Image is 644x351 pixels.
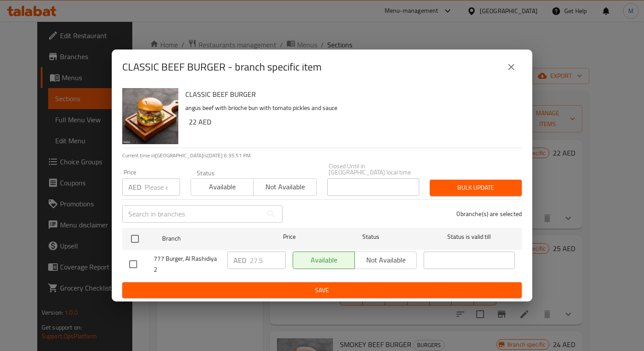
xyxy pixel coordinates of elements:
[122,205,262,223] input: Search in branches
[122,282,522,298] button: Save
[437,182,515,193] span: Bulk update
[257,181,313,193] span: Not available
[122,60,322,74] h2: CLASSIC BEEF BURGER - branch specific item
[234,255,246,266] p: AED
[189,116,515,128] h6: 22 AED
[456,209,522,218] p: 0 branche(s) are selected
[191,178,254,196] button: Available
[260,231,318,242] span: Price
[129,285,515,296] span: Save
[250,252,286,269] input: Please enter price
[185,88,515,100] h6: CLASSIC BEEF BURGER
[501,57,522,78] button: close
[154,253,220,275] span: 777 Burger, Al Rashidiya 2
[185,103,515,113] p: angus beef with brioche bun with tomato pickles and sauce
[326,231,417,242] span: Status
[162,233,253,244] span: Branch
[128,182,141,192] p: AED
[253,178,316,196] button: Not available
[145,178,180,196] input: Please enter price
[122,88,178,144] img: CLASSIC BEEF BURGER
[122,152,522,160] p: Current time in [GEOGRAPHIC_DATA] is [DATE] 6:35:51 PM
[430,180,522,196] button: Bulk update
[195,181,250,193] span: Available
[424,231,515,242] span: Status is valid till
